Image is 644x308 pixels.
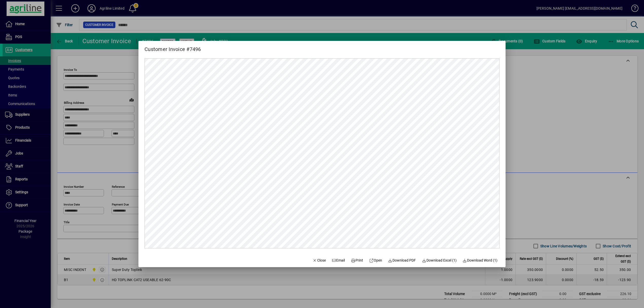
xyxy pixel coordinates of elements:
[367,256,384,265] a: Open
[138,41,207,53] h2: Customer Invoice #7496
[351,258,363,263] span: Print
[461,256,500,265] button: Download Word (1)
[463,258,498,263] span: Download Word (1)
[311,256,328,265] button: Close
[369,258,382,263] span: Open
[420,256,459,265] button: Download Excel (1)
[422,258,457,263] span: Download Excel (1)
[332,258,345,263] span: Email
[349,256,365,265] button: Print
[313,258,326,263] span: Close
[330,256,347,265] button: Email
[388,258,416,263] span: Download PDF
[386,256,418,265] a: Download PDF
